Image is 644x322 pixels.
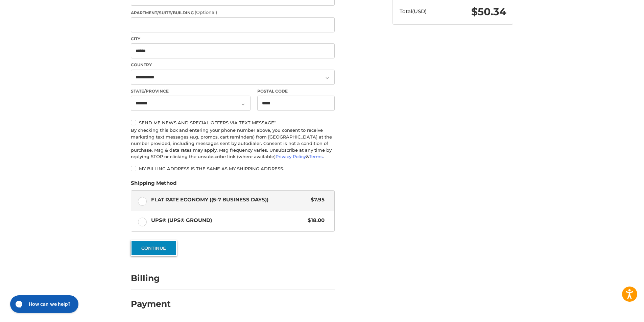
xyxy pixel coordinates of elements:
[257,88,335,94] label: Postal Code
[131,179,176,190] legend: Shipping Method
[131,9,335,16] label: Apartment/Suite/Building
[131,62,335,68] label: Country
[131,88,251,94] label: State/Province
[131,127,335,160] div: By checking this box and entering your phone number above, you consent to receive marketing text ...
[151,217,305,224] span: UPS® (UPS® Ground)
[131,166,335,171] label: My billing address is the same as my shipping address.
[471,5,506,18] span: $50.34
[195,9,217,15] small: (Optional)
[131,299,171,309] h2: Payment
[7,293,80,315] iframe: Gorgias live chat messenger
[400,8,427,15] span: Total (USD)
[307,196,325,204] span: $7.95
[151,196,308,204] span: Flat Rate Economy ((5-7 Business Days))
[131,36,335,42] label: City
[276,154,306,159] a: Privacy Policy
[309,154,323,159] a: Terms
[131,273,170,283] h2: Billing
[131,120,335,125] label: Send me news and special offers via text message*
[304,217,325,224] span: $18.00
[131,240,177,256] button: Continue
